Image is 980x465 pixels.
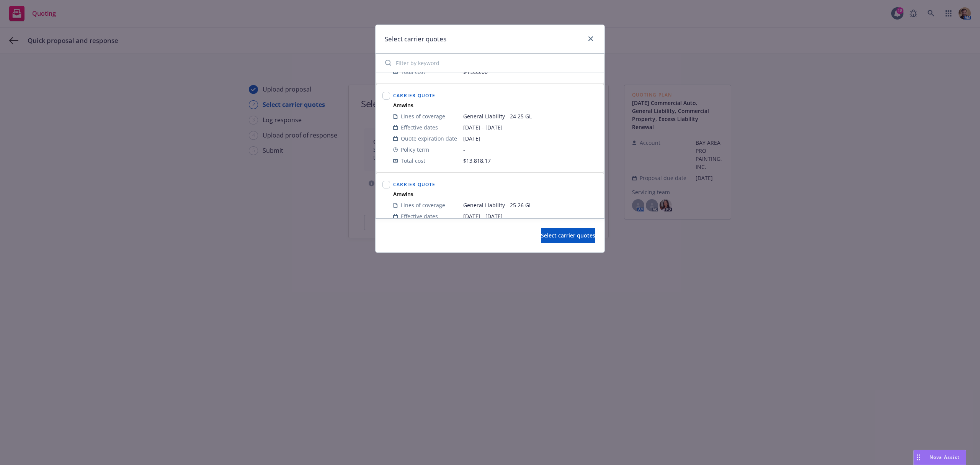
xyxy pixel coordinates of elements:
[463,201,598,209] span: General Liability - 25 26 GL
[463,134,598,142] span: [DATE]
[463,112,598,120] span: General Liability - 24 25 GL
[401,123,438,131] span: Effective dates
[401,134,457,142] span: Quote expiration date
[393,92,436,99] span: Carrier Quote
[401,157,425,165] span: Total cost
[929,454,960,460] span: Nova Assist
[541,232,595,239] span: Select carrier quotes
[463,123,598,131] span: [DATE] - [DATE]
[393,181,436,188] span: Carrier Quote
[401,112,445,120] span: Lines of coverage
[914,450,923,465] div: Drag to move
[541,228,595,243] button: Select carrier quotes
[393,190,413,198] strong: Amwins
[586,34,595,43] a: close
[463,157,491,164] span: $13,818.17
[401,201,445,209] span: Lines of coverage
[463,212,598,220] span: [DATE] - [DATE]
[913,450,966,465] button: Nova Assist
[385,34,446,44] h1: Select carrier quotes
[401,212,438,220] span: Effective dates
[463,146,598,154] span: -
[393,102,413,109] strong: Amwins
[381,55,599,70] input: Filter by keyword
[401,146,429,154] span: Policy term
